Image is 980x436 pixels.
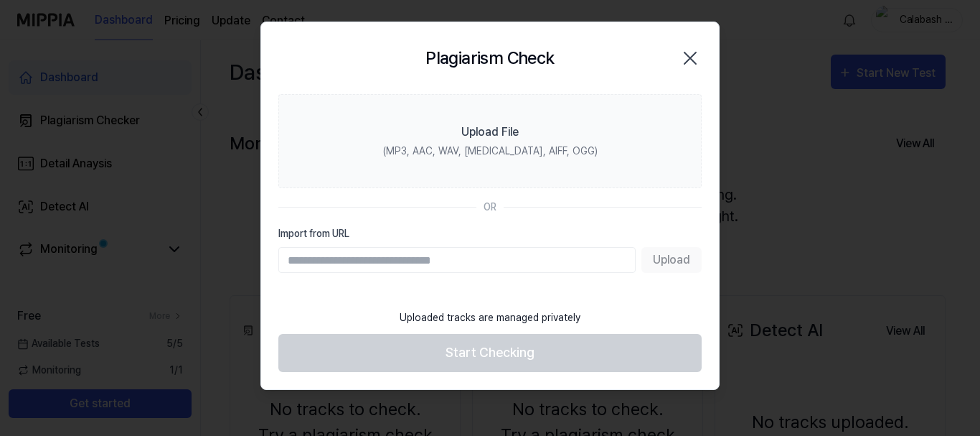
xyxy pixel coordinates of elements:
div: (MP3, AAC, WAV, [MEDICAL_DATA], AIFF, OGG) [383,144,598,159]
h2: Plagiarism Check [425,45,554,71]
div: Uploaded tracks are managed privately [391,302,589,334]
div: OR [484,200,496,215]
label: Import from URL [278,226,702,241]
div: Upload File [461,124,519,141]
